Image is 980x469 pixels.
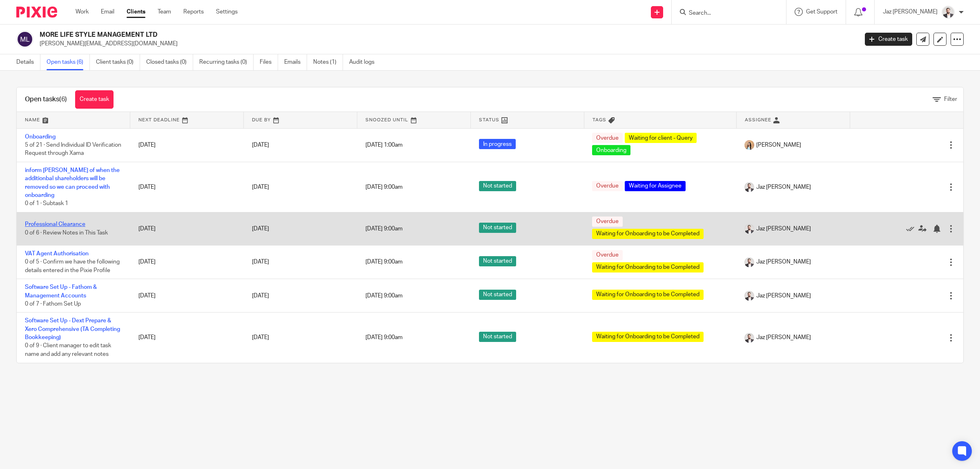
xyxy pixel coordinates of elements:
[756,141,801,149] span: [PERSON_NAME]
[252,259,269,265] span: [DATE]
[865,33,912,46] a: Create task
[25,142,121,156] span: 5 of 21 · Send Individual ID Verification Request through Xama
[40,31,690,39] h2: MORE LIFE STYLE MANAGEMENT LTD
[592,118,606,122] span: Tags
[592,250,623,260] span: Overdue
[625,181,686,191] span: Waiting for Assignee
[130,279,244,313] td: [DATE]
[592,262,704,272] span: Waiting for Onboarding to be Completed
[883,8,938,16] p: Jaz [PERSON_NAME]
[25,251,89,257] a: VAT Agent Authorisation
[479,181,516,191] span: Not started
[146,54,193,70] a: Closed tasks (0)
[592,133,623,143] span: Overdue
[479,290,516,300] span: Not started
[744,291,754,301] img: 48292-0008-compressed%20square.jpg
[756,333,811,342] span: Jaz [PERSON_NAME]
[216,8,238,16] a: Settings
[365,335,403,340] span: [DATE] 9:00am
[25,301,81,307] span: 0 of 7 · Fathom Set Up
[592,332,704,342] span: Waiting for Onboarding to be Completed
[688,10,762,17] input: Search
[25,134,56,140] a: Onboarding
[756,183,811,191] span: Jaz [PERSON_NAME]
[130,245,244,279] td: [DATE]
[744,224,754,234] img: 48292-0008-compressed%20square.jpg
[96,54,140,70] a: Client tasks (0)
[59,96,67,103] span: (6)
[199,54,254,70] a: Recurring tasks (0)
[252,293,269,299] span: [DATE]
[25,95,67,104] h1: Open tasks
[130,212,244,245] td: [DATE]
[365,259,403,265] span: [DATE] 9:00am
[906,225,918,233] a: Mark as done
[479,223,516,233] span: Not started
[592,181,623,191] span: Overdue
[756,258,811,266] span: Jaz [PERSON_NAME]
[744,333,754,343] img: 48292-0008-compressed%20square.jpg
[365,142,403,148] span: [DATE] 1:00am
[25,201,68,206] span: 0 of 1 · Subtask 1
[16,7,57,18] img: Pixie
[183,8,204,16] a: Reports
[349,54,381,70] a: Audit logs
[16,54,40,70] a: Details
[942,6,955,19] img: 48292-0008-compressed%20square.jpg
[744,182,754,192] img: 48292-0008-compressed%20square.jpg
[252,142,269,148] span: [DATE]
[592,217,623,227] span: Overdue
[592,290,704,300] span: Waiting for Onboarding to be Completed
[25,167,120,198] a: inform [PERSON_NAME] of when the additionbal shareholders will be removed so we can proceed with ...
[365,184,403,190] span: [DATE] 9:00am
[25,259,120,273] span: 0 of 5 · Confirm we have the following details entered in the Pixie Profile
[25,230,108,236] span: 0 of 6 · Review Notes in This Task
[252,184,269,190] span: [DATE]
[25,284,97,298] a: Software Set Up - Fathom & Management Accounts
[252,226,269,232] span: [DATE]
[130,313,244,363] td: [DATE]
[625,133,697,143] span: Waiting for client - Query
[47,54,90,70] a: Open tasks (6)
[252,335,269,340] span: [DATE]
[479,139,516,149] span: In progress
[130,128,244,162] td: [DATE]
[756,292,811,300] span: Jaz [PERSON_NAME]
[592,145,630,155] span: Onboarding
[260,54,278,70] a: Files
[130,162,244,212] td: [DATE]
[25,318,120,340] a: Software Set Up - Dext Prepare & Xero Comprehensive (TA Completing Bookkeeping)
[25,221,85,227] a: Professional Clearance
[365,226,403,232] span: [DATE] 9:00am
[313,54,343,70] a: Notes (1)
[76,8,89,16] a: Work
[365,118,408,122] span: Snoozed Until
[479,256,516,266] span: Not started
[479,118,499,122] span: Status
[365,293,403,299] span: [DATE] 9:00am
[101,8,114,16] a: Email
[284,54,307,70] a: Emails
[16,31,33,48] img: svg%3E
[479,332,516,342] span: Not started
[744,140,754,150] img: Linkedin%20Posts%20-%20Client%20success%20stories%20(1).png
[127,8,145,16] a: Clients
[40,40,853,48] p: [PERSON_NAME][EMAIL_ADDRESS][DOMAIN_NAME]
[25,343,111,357] span: 0 of 9 · Client manager to edit task name and add any relevant notes
[75,90,114,109] a: Create task
[744,257,754,267] img: 48292-0008-compressed%20square.jpg
[944,96,957,102] span: Filter
[158,8,171,16] a: Team
[756,225,811,233] span: Jaz [PERSON_NAME]
[592,229,704,239] span: Waiting for Onboarding to be Completed
[806,9,837,15] span: Get Support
